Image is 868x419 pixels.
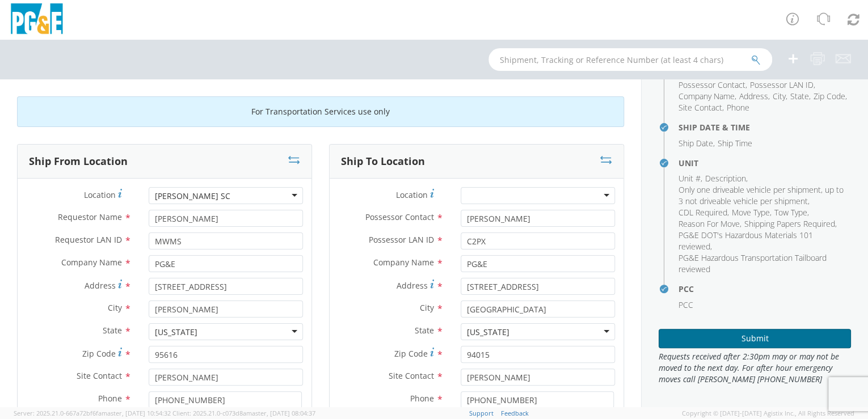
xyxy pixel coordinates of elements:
span: master, [DATE] 10:54:32 [102,409,171,417]
li: , [679,230,848,252]
span: Client: 2025.21.0-c073d8a [172,409,315,417]
h4: Unit [679,159,851,167]
h4: PCC [679,285,851,293]
span: Zip Code [82,348,116,359]
span: Site Contact [389,370,434,381]
span: State [790,91,809,101]
h4: Ship Date & Time [679,123,851,132]
span: Only one driveable vehicle per shipment, up to 3 not driveable vehicle per shipment [679,184,844,206]
span: PCC [679,299,693,310]
span: Address [739,91,768,101]
span: CDL Required [679,207,727,218]
li: , [679,207,729,218]
span: master, [DATE] 08:04:37 [246,409,315,417]
span: Requestor Name [58,211,122,222]
span: Description [705,173,746,184]
li: , [679,79,747,91]
span: Address [397,280,428,291]
div: [US_STATE] [467,327,509,338]
span: Possessor Contact [365,211,434,222]
span: Ship Date [679,138,713,149]
span: Shipping Papers Required [744,218,835,229]
span: Company Name [61,257,122,268]
li: , [774,207,809,218]
span: City [108,302,122,313]
a: Support [469,409,494,417]
li: , [679,91,736,102]
span: Requests received after 2:30pm may or may not be moved to the next day. For after hour emergency ... [659,351,851,385]
li: , [679,102,724,113]
li: , [744,218,837,230]
li: , [750,79,815,91]
li: , [679,173,702,184]
span: PG&E DOT's Hazardous Materials 101 reviewed [679,230,813,252]
img: pge-logo-06675f144f4cfa6a6814.png [9,3,65,37]
span: Move Type [732,207,770,218]
span: Location [396,189,428,200]
span: Phone [98,393,122,404]
li: , [814,91,847,102]
span: Unit # [679,173,701,184]
li: , [790,91,811,102]
span: Site Contact [77,370,122,381]
div: [US_STATE] [155,327,197,338]
button: Submit [659,329,851,348]
li: , [732,207,772,218]
div: [PERSON_NAME] SC [155,191,230,202]
span: Reason For Move [679,218,740,229]
span: Company Name [679,91,735,101]
li: , [705,173,748,184]
span: Ship Time [718,138,752,149]
li: , [739,91,770,102]
h3: Ship From Location [29,156,128,167]
span: City [773,91,786,101]
input: Shipment, Tracking or Reference Number (at least 4 chars) [488,48,772,71]
span: Phone [410,393,434,404]
span: Zip Code [394,348,428,359]
span: Possessor LAN ID [750,79,814,90]
span: Possessor Contact [679,79,745,90]
h3: Ship To Location [341,156,425,167]
span: Server: 2025.21.0-667a72bf6fa [14,409,171,417]
span: PG&E Hazardous Transportation Tailboard reviewed [679,252,827,274]
div: For Transportation Services use only [17,96,624,127]
span: State [415,325,434,336]
span: Address [85,280,116,291]
span: State [103,325,122,336]
span: Copyright © [DATE]-[DATE] Agistix Inc., All Rights Reserved [682,409,854,418]
a: Feedback [501,409,529,417]
span: Phone [727,102,749,113]
li: , [679,138,715,149]
span: City [420,302,434,313]
span: Site Contact [679,102,722,113]
span: Zip Code [814,91,845,101]
span: Requestor LAN ID [55,234,122,245]
span: Possessor LAN ID [369,234,434,245]
li: , [679,218,741,230]
li: , [773,91,787,102]
span: Location [84,189,116,200]
li: , [679,184,848,207]
span: Tow Type [774,207,807,218]
span: Company Name [373,257,434,268]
